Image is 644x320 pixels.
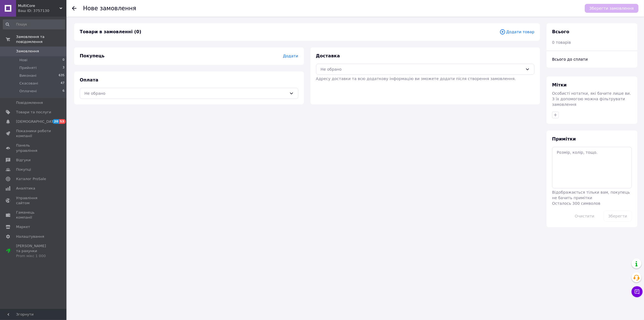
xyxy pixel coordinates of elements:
span: [PERSON_NAME] та рахунки [16,244,51,259]
div: Prom мікс 1 000 [16,254,51,258]
span: Особисті нотатки, які бачите лише ви. З їх допомогою можна фільтрувати замовлення [552,91,631,107]
span: Показники роботи компанії [16,129,51,139]
span: Оплата [80,77,98,83]
div: Не обрано [84,90,287,96]
span: Каталог ProSale [16,176,46,181]
div: Не обрано [321,66,523,72]
span: Мітки [552,82,567,88]
span: Налаштування [16,234,44,239]
span: Осталось 300 символов [552,201,600,206]
span: Управління сайтом [16,196,51,206]
span: Покупці [16,167,31,172]
input: Пошук [3,19,65,29]
span: 53 [59,119,65,124]
span: Замовлення та повідомлення [16,34,66,44]
span: 3 [63,65,64,70]
span: Товари та послуги [16,110,51,115]
span: 6 [63,89,64,94]
span: Виконані [19,73,37,78]
span: Гаманець компанії [16,210,51,220]
span: Аналітика [16,186,35,191]
span: 47 [61,81,64,86]
div: Повернутися назад [72,6,76,11]
span: Покупець [80,53,105,58]
span: Оплачені [19,89,37,94]
span: Замовлення [16,49,39,54]
span: Додати [283,54,298,58]
span: 635 [59,73,64,78]
span: Відображається тільки вам, покупець не бачить примітки [552,190,630,200]
span: Повідомлення [16,100,43,105]
div: Всього до сплати [552,57,632,62]
button: Чат з покупцем [632,286,643,297]
span: [DEMOGRAPHIC_DATA] [16,119,57,124]
span: Доставка [316,53,340,58]
span: Панель управління [16,143,51,153]
div: Ваш ID: 3757130 [18,8,66,13]
span: Додати товар [500,29,534,35]
span: MultiCore [18,3,60,8]
span: Прийняті [19,65,37,70]
div: Нове замовлення [83,6,136,11]
span: Скасовані [19,81,38,86]
span: 0 [63,58,64,63]
span: Примітки [552,136,576,142]
span: Товари в замовленні (0) [80,29,141,34]
span: 20 [53,119,59,124]
span: Маркет [16,224,30,229]
span: Всього [552,29,569,34]
span: 0 товарів [552,40,571,45]
span: Відгуки [16,158,30,163]
span: Адресу доставки та всю додаткову інформацію ви зможете додати після створення замовлення. [316,76,516,81]
span: Нові [19,58,27,63]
